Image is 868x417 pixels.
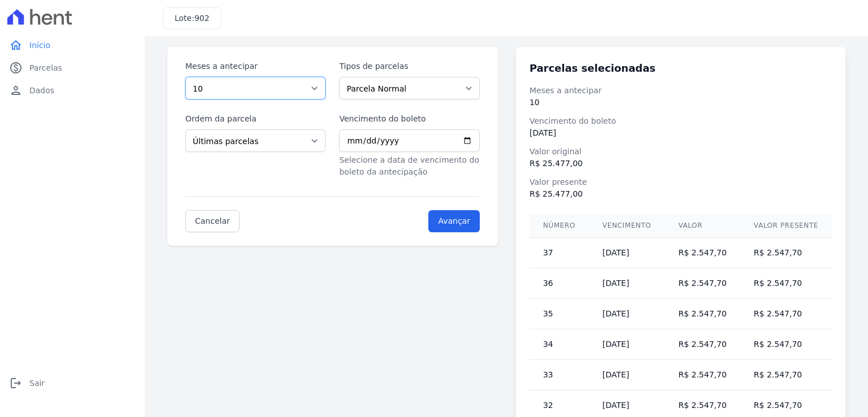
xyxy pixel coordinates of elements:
[589,238,665,268] td: [DATE]
[740,268,832,299] td: R$ 2.547,70
[740,329,832,360] td: R$ 2.547,70
[9,38,23,52] i: home
[589,214,665,238] th: Vencimento
[5,79,140,102] a: personDados
[589,329,665,360] td: [DATE]
[29,85,54,96] span: Dados
[530,268,589,299] td: 36
[530,329,589,360] td: 34
[665,299,740,329] td: R$ 2.547,70
[9,61,23,75] i: paid
[185,113,325,125] label: Ordem da parcela
[589,299,665,329] td: [DATE]
[530,188,832,200] dd: R$ 25.477,00
[29,62,62,73] span: Parcelas
[740,238,832,268] td: R$ 2.547,70
[740,214,832,238] th: Valor presente
[428,210,480,232] input: Avançar
[665,268,740,299] td: R$ 2.547,70
[530,360,589,390] td: 33
[589,268,665,299] td: [DATE]
[530,85,832,97] dt: Meses a antecipar
[185,60,325,72] label: Meses a antecipar
[665,238,740,268] td: R$ 2.547,70
[530,146,832,158] dt: Valor original
[29,40,50,51] span: Início
[530,115,832,127] dt: Vencimento do boleto
[9,376,23,390] i: logout
[530,238,589,268] td: 37
[175,12,210,24] h3: Lote:
[530,60,832,76] h3: Parcelas selecionadas
[665,214,740,238] th: Valor
[530,299,589,329] td: 35
[9,84,23,97] i: person
[339,113,479,125] label: Vencimento do boleto
[5,57,140,79] a: paidParcelas
[665,360,740,390] td: R$ 2.547,70
[339,154,479,178] p: Selecione a data de vencimento do boleto da antecipação
[185,210,240,232] a: Cancelar
[530,214,589,238] th: Número
[339,60,479,72] label: Tipos de parcelas
[589,360,665,390] td: [DATE]
[530,176,832,188] dt: Valor presente
[29,377,45,389] span: Sair
[5,372,140,394] a: logoutSair
[530,158,832,170] dd: R$ 25.477,00
[740,299,832,329] td: R$ 2.547,70
[665,329,740,360] td: R$ 2.547,70
[5,34,140,57] a: homeInício
[194,14,210,23] span: 902
[740,360,832,390] td: R$ 2.547,70
[530,97,832,108] dd: 10
[530,127,832,139] dd: [DATE]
